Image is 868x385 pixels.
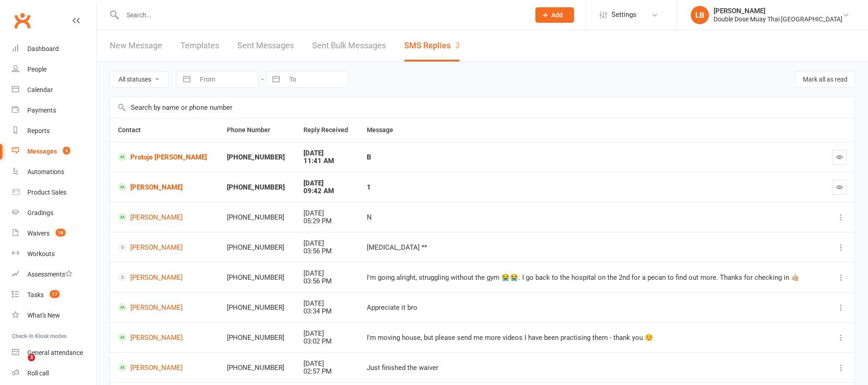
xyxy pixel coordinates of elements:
[295,118,358,142] th: Reply Received
[367,364,815,372] div: Just finished the waiver
[367,184,815,191] div: 1
[11,9,34,32] a: Clubworx
[367,214,815,221] div: N
[227,184,287,191] div: [PHONE_NUMBER]
[12,162,96,182] a: Automations
[312,30,386,62] a: Sent Bulk Messages
[12,223,96,244] a: Waivers 18
[27,291,44,298] div: Tasks
[359,118,823,142] th: Message
[195,72,258,87] input: From
[303,338,350,345] div: 03:02 PM
[367,334,815,342] div: I'm moving house, but please send me more videos I have been practising them - thank you ☺️
[611,5,637,25] span: Settings
[27,148,57,155] div: Messages
[12,141,96,162] a: Messages 3
[27,370,49,377] div: Roll call
[227,154,287,161] div: [PHONE_NUMBER]
[227,214,287,221] div: [PHONE_NUMBER]
[27,349,83,356] div: General attendance
[12,59,96,80] a: People
[795,71,855,87] button: Mark all as read
[12,264,96,285] a: Assessments
[27,127,50,134] div: Reports
[303,210,350,217] div: [DATE]
[27,250,55,257] div: Workouts
[303,368,350,375] div: 02:57 PM
[27,86,53,93] div: Calendar
[12,39,96,59] a: Dashboard
[110,30,162,62] a: New Message
[367,304,815,312] div: Appreciate it bro
[303,149,350,157] div: [DATE]
[12,285,96,305] a: Tasks 17
[27,107,56,114] div: Payments
[227,364,287,372] div: [PHONE_NUMBER]
[284,72,348,87] input: To
[714,7,842,15] div: [PERSON_NAME]
[12,100,96,121] a: Payments
[237,30,294,62] a: Sent Messages
[180,30,219,62] a: Templates
[27,209,53,216] div: Gradings
[118,363,211,372] a: [PERSON_NAME]
[118,243,211,252] a: [PERSON_NAME]
[110,118,219,142] th: Contact
[227,334,287,342] div: [PHONE_NUMBER]
[12,203,96,223] a: Gradings
[9,354,31,376] iframe: Intercom live chat
[227,274,287,282] div: [PHONE_NUMBER]
[227,244,287,252] div: [PHONE_NUMBER]
[303,240,350,247] div: [DATE]
[118,213,211,221] a: [PERSON_NAME]
[714,15,842,23] div: Double Dose Muay Thai [GEOGRAPHIC_DATA]
[303,217,350,225] div: 05:29 PM
[12,80,96,100] a: Calendar
[27,271,72,278] div: Assessments
[303,180,350,187] div: [DATE]
[12,305,96,326] a: What's New
[367,274,815,282] div: I'm going alright, struggling without the gym 😭😭. I go back to the hospital on the 2nd for a peca...
[219,118,295,142] th: Phone Number
[535,7,574,23] button: Add
[110,97,855,118] input: Search by name or phone number
[404,30,460,62] a: SMS Replies3
[12,182,96,203] a: Product Sales
[118,153,211,161] a: Protoje [PERSON_NAME]
[118,303,211,312] a: [PERSON_NAME]
[27,312,60,319] div: What's New
[27,189,67,196] div: Product Sales
[303,300,350,308] div: [DATE]
[303,360,350,368] div: [DATE]
[27,66,46,73] div: People
[367,154,815,161] div: B
[12,244,96,264] a: Workouts
[118,333,211,342] a: [PERSON_NAME]
[303,157,350,165] div: 11:41 AM
[63,147,70,154] span: 3
[12,363,96,384] a: Roll call
[120,9,524,21] input: Search...
[27,45,59,52] div: Dashboard
[12,121,96,141] a: Reports
[303,277,350,285] div: 03:56 PM
[691,6,709,24] div: LB
[303,330,350,338] div: [DATE]
[28,354,35,361] span: 3
[118,273,211,282] a: [PERSON_NAME]
[303,270,350,277] div: [DATE]
[12,343,96,363] a: General attendance kiosk mode
[303,187,350,195] div: 09:42 AM
[551,11,563,19] span: Add
[455,41,460,50] div: 3
[118,183,211,191] a: [PERSON_NAME]
[367,244,815,252] div: [MEDICAL_DATA] **
[27,168,64,175] div: Automations
[303,308,350,315] div: 03:34 PM
[50,290,60,298] span: 17
[56,229,66,236] span: 18
[27,230,50,237] div: Waivers
[303,247,350,255] div: 03:56 PM
[227,304,287,312] div: [PHONE_NUMBER]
